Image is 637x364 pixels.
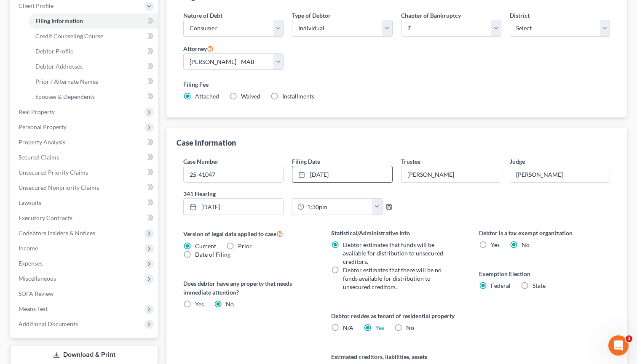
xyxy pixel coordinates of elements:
span: Spouses & Dependents [35,93,95,100]
span: Date of Filing [195,251,230,258]
span: Income [19,244,38,252]
a: Unsecured Priority Claims [12,165,158,180]
span: Debtor Profile [35,48,73,55]
label: Does debtor have any property that needs immediate attention? [183,279,314,297]
span: Expenses [19,260,43,267]
span: Attached [195,93,219,100]
label: Chapter of Bankruptcy [401,11,461,20]
label: Exemption Election [479,269,610,278]
label: Statistical/Administrative Info [331,228,462,237]
label: Debtor resides as tenant of residential property [331,311,462,320]
a: Property Analysis [12,135,158,150]
span: Additional Documents [19,320,78,327]
label: Nature of Debt [183,11,222,20]
span: Secured Claims [19,154,59,161]
span: No [226,300,234,308]
span: Unsecured Nonpriority Claims [19,184,99,191]
span: Prior [238,242,252,250]
input: -- [401,166,501,182]
label: Estimated creditors, liabilities, assets [331,352,462,361]
label: Trustee [401,157,420,166]
span: Credit Counseling Course [35,32,103,40]
a: [DATE] [184,199,283,215]
input: -- : -- [304,199,372,215]
span: Federal [491,282,511,289]
a: [DATE] [292,166,392,182]
span: Debtor Addresses [35,63,83,70]
label: Debtor is a tax exempt organization [479,228,610,237]
a: SOFA Review [12,286,158,301]
span: Yes [195,300,204,308]
label: District [510,11,530,20]
span: Client Profile [19,2,54,9]
a: Prior / Alternate Names [29,74,158,89]
label: 341 Hearing [179,189,397,198]
span: Waived [241,93,260,100]
a: Unsecured Nonpriority Claims [12,180,158,195]
input: Enter case number... [184,166,283,182]
span: State [533,282,546,289]
span: Installments [282,93,314,100]
label: Case Number [183,157,219,166]
span: Codebtors Insiders & Notices [19,229,95,236]
label: Filing Date [292,157,320,166]
label: Version of legal data applied to case [183,228,314,239]
span: Yes [491,241,500,248]
span: Lawsuits [19,199,41,206]
span: Filing Information [35,17,83,24]
label: Type of Debtor [292,11,331,20]
a: Spouses & Dependents [29,89,158,104]
span: No [406,324,414,331]
a: Debtor Profile [29,44,158,59]
a: Yes [375,324,384,331]
span: No [522,241,530,248]
span: N/A [343,324,353,331]
a: Executory Contracts [12,210,158,226]
span: Personal Property [19,123,67,130]
a: Filing Information [29,13,158,29]
label: Attorney [183,43,214,53]
span: Debtor estimates that funds will be available for distribution to unsecured creditors. [343,241,443,265]
span: Real Property [19,108,55,115]
span: Debtor estimates that there will be no funds available for distribution to unsecured creditors. [343,266,442,290]
span: Means Test [19,305,48,312]
span: Prior / Alternate Names [35,78,98,85]
span: Unsecured Priority Claims [19,169,88,176]
div: Case Information [177,138,236,148]
span: Current [195,242,216,250]
span: SOFA Review [19,290,54,297]
a: Secured Claims [12,150,158,165]
label: Judge [510,157,525,166]
span: Miscellaneous [19,275,56,282]
a: Debtor Addresses [29,59,158,74]
a: Lawsuits [12,195,158,210]
input: -- [510,166,610,182]
iframe: Intercom live chat [608,335,629,356]
span: Property Analysis [19,138,65,146]
a: Credit Counseling Course [29,29,158,44]
label: Filing Fee [183,80,610,89]
span: 1 [626,335,632,342]
span: Executory Contracts [19,214,72,221]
